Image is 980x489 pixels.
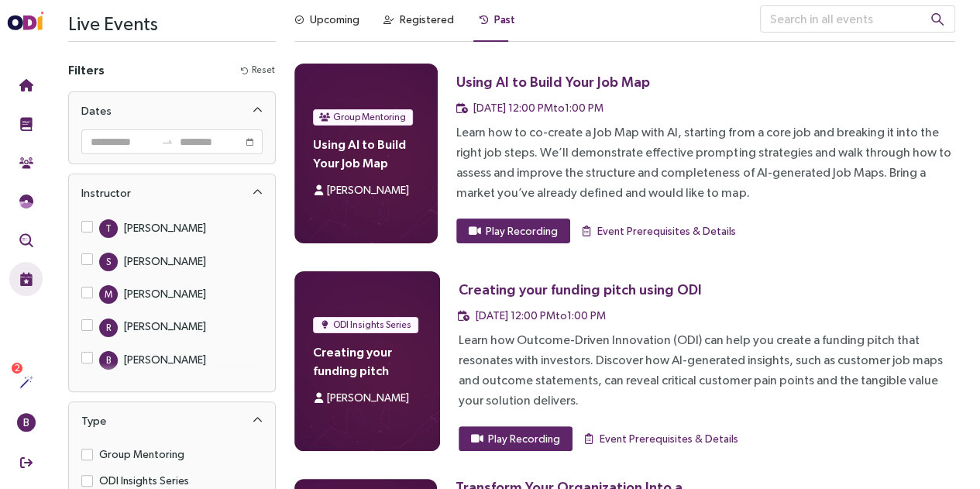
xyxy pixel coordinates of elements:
div: Instructor [81,184,131,202]
div: Creating your funding pitch using ODI [459,280,702,299]
span: Event Prerequisites & Details [597,222,736,239]
input: Search in all events [760,5,955,33]
span: [PERSON_NAME] [327,391,409,404]
div: Instructor [69,174,275,212]
div: Past [494,11,515,28]
span: Event Prerequisites & Details [600,430,738,447]
div: Learn how Outcome-Driven Innovation (ODI) can help you create a funding pitch that resonates with... [459,330,955,411]
span: B [106,351,111,370]
span: [PERSON_NAME] [327,184,409,196]
img: JTBD Needs Framework [19,195,33,208]
div: Type [81,412,106,430]
span: S [106,253,111,271]
span: [DATE] 12:00 PM to 1:00 PM [476,309,606,322]
img: Outcome Validation [19,233,33,247]
button: Actions [9,365,43,399]
img: Actions [19,375,33,389]
button: Home [9,68,43,102]
button: Needs Framework [9,184,43,219]
h4: Creating your funding pitch using ODI [313,343,421,380]
button: B [9,405,43,439]
div: Learn how to co-create a Job Map with AI, starting from a core job and breaking it into the right... [456,122,955,203]
span: R [106,319,111,337]
div: [PERSON_NAME] [124,318,206,335]
span: to [161,136,174,148]
span: ODI Insights Series [93,472,195,489]
span: Group Mentoring [333,109,406,125]
button: Live Events [9,262,43,296]
h3: Live Events [68,5,276,41]
div: [PERSON_NAME] [124,285,206,302]
span: Group Mentoring [93,446,191,463]
sup: 2 [12,363,22,374]
img: Community [19,156,33,170]
div: [PERSON_NAME] [124,253,206,270]
button: Community [9,146,43,180]
span: B [23,413,29,432]
h4: Using AI to Build Your Job Map [313,135,419,172]
span: 2 [15,363,20,374]
button: Event Prerequisites & Details [579,219,737,243]
img: Training [19,117,33,131]
div: Type [69,402,275,439]
span: M [105,285,112,304]
span: swap-right [161,136,174,148]
div: Dates [81,102,112,120]
div: Registered [400,11,454,28]
img: Live Events [19,272,33,286]
div: Using AI to Build Your Job Map [456,72,650,91]
button: Sign Out [9,446,43,480]
button: Reset [240,62,276,78]
span: Play Recording [486,222,558,239]
span: search [930,12,944,26]
div: [PERSON_NAME] [124,219,206,236]
span: [DATE] 12:00 PM to 1:00 PM [473,102,603,114]
button: search [918,5,957,33]
span: Reset [252,63,275,77]
div: Upcoming [310,11,359,28]
button: Play Recording [459,426,573,451]
div: [PERSON_NAME] [124,351,206,368]
button: Play Recording [456,219,570,243]
span: Play Recording [488,430,560,447]
button: Training [9,107,43,141]
span: T [105,219,112,238]
button: Event Prerequisites & Details [582,426,739,451]
span: ODI Insights Series [333,317,411,332]
button: Outcome Validation [9,223,43,257]
div: Dates [69,92,275,129]
h4: Filters [68,60,105,79]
